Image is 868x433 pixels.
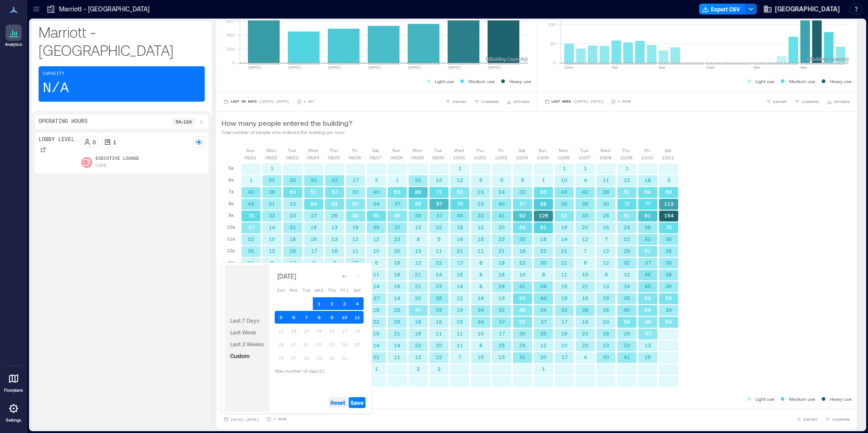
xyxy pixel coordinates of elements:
[392,147,400,154] p: Sun
[370,154,382,161] p: 09/27
[265,154,277,161] p: 09/22
[227,18,235,24] tspan: 600
[624,189,630,195] text: 51
[227,247,235,254] p: 12p
[222,97,291,106] button: Last 90 Days |[DATE]-[DATE]
[5,42,22,47] p: Analytics
[415,177,421,183] text: 32
[830,78,852,85] p: Heavy use
[542,177,545,183] text: 1
[561,201,567,207] text: 38
[498,147,503,154] p: Fri
[415,201,421,207] text: 66
[504,97,531,106] button: OPTIONS
[352,224,359,230] text: 19
[230,317,259,324] span: Last 7 Days
[415,224,421,230] text: 12
[332,189,338,195] text: 57
[373,224,380,230] text: 35
[454,147,464,154] p: Wed
[6,418,21,423] p: Settings
[408,65,421,69] text: [DATE]
[313,297,325,310] button: 1
[509,78,531,85] p: Heavy use
[311,189,317,195] text: 51
[603,248,609,254] text: 12
[96,155,139,162] p: Executive Lounge
[459,165,462,171] text: 1
[396,177,399,183] text: 1
[395,201,401,207] text: 37
[368,65,381,69] text: [DATE]
[434,147,442,154] p: Tue
[519,189,526,195] text: 32
[457,189,463,195] text: 52
[390,154,403,161] p: 09/28
[495,154,507,161] p: 10/03
[832,417,850,422] span: COMPARE
[222,118,352,128] p: How many people entered the building?
[457,212,463,218] text: 40
[113,138,116,146] p: 1
[248,65,261,69] text: [DATE]
[271,165,274,171] text: 1
[394,189,400,195] text: 63
[559,147,568,154] p: Mon
[561,177,567,183] text: 10
[248,212,254,218] text: 73
[350,399,364,406] span: Save
[540,224,547,230] text: 81
[582,201,588,207] text: 39
[620,154,632,161] p: 10/09
[338,270,351,283] button: Go to previous month
[313,311,325,324] button: 8
[290,189,296,195] text: 63
[248,201,254,207] text: 43
[435,78,454,85] p: Light use
[474,154,486,161] p: 10/02
[308,147,318,154] p: Wed
[513,99,529,104] span: OPTIONS
[481,99,499,104] span: COMPARE
[244,154,256,161] p: 09/21
[645,224,651,230] text: 38
[248,189,254,195] text: 43
[547,22,555,27] tspan: 100
[352,147,357,154] p: Fri
[266,147,276,154] p: Mon
[227,235,235,242] p: 11a
[603,212,609,218] text: 25
[793,97,821,106] button: COMPARE
[413,147,422,154] p: Mon
[269,201,275,207] text: 31
[500,177,503,183] text: 5
[498,212,505,218] text: 41
[664,201,674,207] text: 113
[457,201,463,207] text: 73
[540,201,547,207] text: 88
[288,65,301,69] text: [DATE]
[800,65,807,69] text: 8pm
[582,236,588,242] text: 12
[290,212,296,218] text: 23
[823,415,852,424] button: COMPARE
[521,177,524,183] text: 5
[457,224,463,230] text: 18
[550,41,555,46] tspan: 50
[436,212,443,218] text: 37
[552,60,555,65] tspan: 0
[176,118,192,125] p: 5a - 12a
[325,311,338,324] button: 9
[453,154,465,161] p: 10/01
[498,248,505,254] text: 21
[373,212,380,218] text: 65
[645,189,651,195] text: 64
[248,260,254,266] text: 11
[373,248,380,254] text: 10
[488,65,501,69] text: [DATE]
[415,248,421,254] text: 13
[519,236,526,242] text: 35
[612,65,618,69] text: 4am
[478,224,484,230] text: 12
[520,201,526,207] text: 57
